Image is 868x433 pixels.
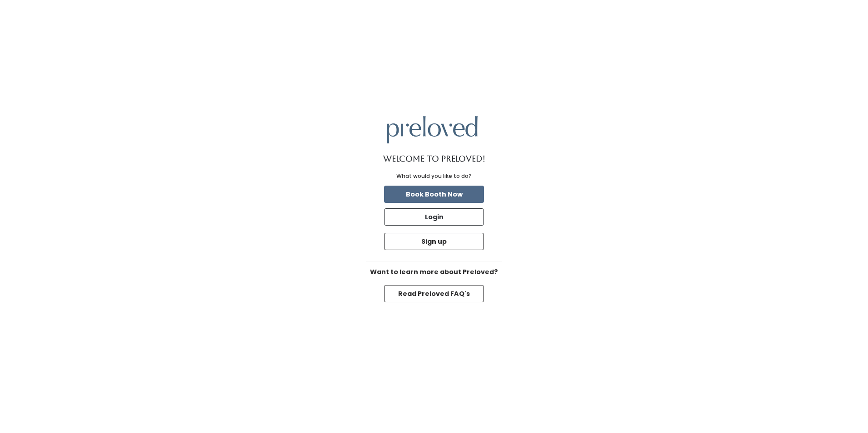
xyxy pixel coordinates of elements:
a: Sign up [382,231,486,252]
button: Book Booth Now [384,186,484,203]
button: Sign up [384,233,484,250]
button: Read Preloved FAQ's [384,285,484,302]
h6: Want to learn more about Preloved? [366,269,502,276]
button: Login [384,208,484,226]
img: preloved logo [387,116,478,143]
div: What would you like to do? [396,172,472,180]
h1: Welcome to Preloved! [383,154,485,163]
a: Login [382,207,486,227]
